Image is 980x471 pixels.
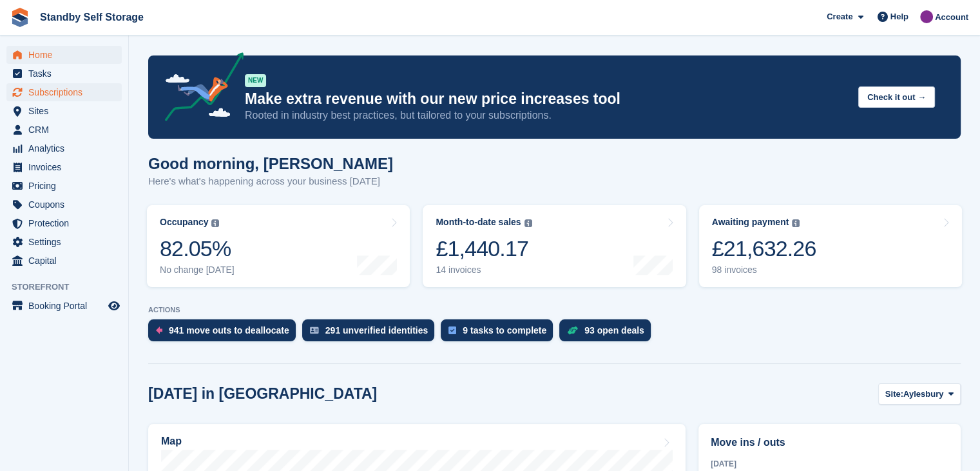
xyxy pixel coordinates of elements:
[28,195,106,214] span: Coupons
[6,65,122,83] a: menu
[147,205,410,287] a: Occupancy 82.05% No change [DATE]
[6,177,122,195] a: menu
[325,325,428,336] div: 291 unverified identities
[711,458,948,470] div: [DATE]
[6,102,122,120] a: menu
[10,8,30,27] img: stora-icon-8386f47178a22dfd0bd8f6a31ec36ba5ce8667c1dd55bd0f319d3a0aa187defe.svg
[28,139,106,157] span: Analytics
[245,90,848,108] p: Make extra revenue with our new price increases tool
[878,383,961,405] button: Site: Aylesbury
[903,388,943,401] span: Aylesbury
[28,46,106,64] span: Home
[699,205,962,287] a: Awaiting payment £21,632.26 98 invoices
[28,121,106,139] span: CRM
[423,205,686,287] a: Month-to-date sales £1,440.17 14 invoices
[6,121,122,139] a: menu
[792,219,800,227] img: icon-info-grey-7440780725fd019a000dd9b08b2336e03edf1995a4989e88bcd33f0948082b44.svg
[920,10,933,23] img: Sue Ford
[148,174,393,189] p: Here's what's happening across your business [DATE]
[211,219,219,227] img: icon-info-grey-7440780725fd019a000dd9b08b2336e03edf1995a4989e88bcd33f0948082b44.svg
[436,265,532,276] div: 14 invoices
[712,265,816,276] div: 98 invoices
[156,326,162,334] img: move_outs_to_deallocate_icon-f764333ba52eb49d3ac5e1228854f67142a1ed5810a6f6cc68b1a99e826820c5.svg
[858,86,935,108] button: Check it out →
[154,52,244,126] img: price-adjustments-announcement-icon-8257ccfd72463d97f412b2fc003d46551f7dbcb40ab6d574587a9cd5c0d94...
[567,326,578,335] img: deal-1b604bf984904fb50ccaf53a9ad4b4a5d6e5aea283cecdc64d6e3604feb123c2.svg
[160,235,235,262] div: 82.05%
[302,319,441,348] a: 291 unverified identities
[890,10,908,23] span: Help
[6,214,122,232] a: menu
[6,233,122,251] a: menu
[310,326,319,334] img: verify_identity-adf6edd0f0f0b5bbfe63781bf79b02c33cf7c696d77639b501bdc392416b5a36.svg
[28,177,106,195] span: Pricing
[148,319,302,348] a: 941 move outs to deallocate
[148,155,393,172] h1: Good morning, [PERSON_NAME]
[885,388,903,401] span: Site:
[160,217,208,228] div: Occupancy
[106,298,122,314] a: Preview store
[28,83,106,101] span: Subscriptions
[712,235,816,262] div: £21,632.26
[28,297,106,315] span: Booking Portal
[712,217,789,228] div: Awaiting payment
[436,235,532,262] div: £1,440.17
[463,325,546,336] div: 9 tasks to complete
[28,233,106,251] span: Settings
[6,297,122,315] a: menu
[148,385,377,403] h2: [DATE] in [GEOGRAPHIC_DATA]
[28,102,106,120] span: Sites
[584,325,644,336] div: 93 open deals
[6,46,122,64] a: menu
[559,319,657,348] a: 93 open deals
[161,436,182,447] h2: Map
[524,219,532,227] img: icon-info-grey-7440780725fd019a000dd9b08b2336e03edf1995a4989e88bcd33f0948082b44.svg
[6,252,122,270] a: menu
[245,74,266,87] div: NEW
[448,326,456,334] img: task-75834270c22a3079a89374b754ae025e5fb1db73e45f91037f5363f120a921f8.svg
[245,108,848,123] p: Rooted in industry best practices, but tailored to your subscriptions.
[28,214,106,232] span: Protection
[28,65,106,83] span: Tasks
[935,11,968,24] span: Account
[12,281,128,294] span: Storefront
[6,195,122,214] a: menu
[28,252,106,270] span: Capital
[711,435,948,450] h2: Move ins / outs
[441,319,559,348] a: 9 tasks to complete
[148,306,961,314] p: ACTIONS
[28,158,106,176] span: Invoices
[6,139,122,157] a: menu
[436,217,521,228] div: Month-to-date sales
[169,325,289,336] div: 941 move outs to deallocate
[6,158,122,176] a: menu
[6,83,122,101] a: menu
[827,10,852,23] span: Create
[160,265,235,276] div: No change [DATE]
[35,6,149,28] a: Standby Self Storage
